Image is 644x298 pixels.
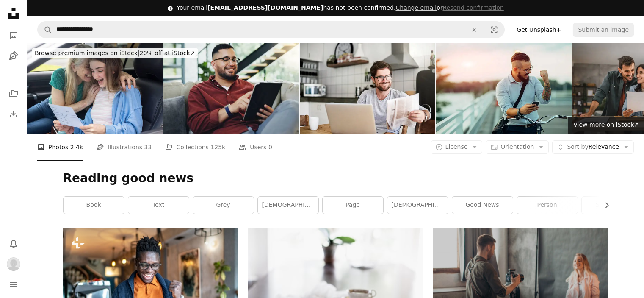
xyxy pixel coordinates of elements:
[552,140,634,154] button: Sort byRelevance
[5,256,22,273] button: Profile
[64,197,124,214] a: book
[395,4,503,11] span: or
[5,47,22,64] a: Illustrations
[5,27,22,44] a: Photos
[5,235,22,252] button: Notifications
[517,197,578,214] a: person
[431,140,483,154] button: License
[5,276,22,293] button: Menu
[452,197,513,214] a: good news
[7,257,20,271] img: Avatar of user Terri
[35,50,139,56] span: Browse premium images on iStock |
[436,43,572,134] img: Good Business News!
[27,43,163,134] img: Achieving Her Dream Grades
[484,22,504,38] button: Visual search
[258,197,318,214] a: [DEMOGRAPHIC_DATA]
[165,134,225,161] a: Collections 125k
[568,117,644,134] a: View more on iStock↗
[567,143,588,150] span: Sort by
[268,142,272,152] span: 0
[177,4,504,12] div: Your email has not been confirmed.
[395,4,437,11] a: Change email
[599,197,608,214] button: scroll list to the right
[128,197,189,214] a: text
[573,23,634,36] button: Submit an image
[442,4,503,12] button: Resend confirmation
[5,106,22,123] a: Download History
[35,50,195,56] span: 20% off at iStock ↗
[445,143,468,150] span: License
[163,43,299,134] img: Reading, glasses and happy man relax with tablet on sofa for social media, streaming and newslett...
[207,4,323,11] span: [EMAIL_ADDRESS][DOMAIN_NAME]
[567,143,619,151] span: Relevance
[63,171,608,186] h1: Reading good news
[582,197,642,214] a: spirituality
[144,142,152,152] span: 33
[210,142,225,152] span: 125k
[63,282,238,290] a: Handsome young man screaming and cheerfully pumping fist while reading good news over smart phone
[5,85,22,102] a: Collections
[500,143,534,150] span: Orientation
[97,134,152,161] a: Illustrations 33
[511,23,566,36] a: Get Unsplash+
[38,22,52,38] button: Search Unsplash
[300,43,435,134] img: The ways to stay updated are endless these days
[37,21,505,38] form: Find visuals sitewide
[27,43,203,64] a: Browse premium images on iStock|20% off at iStock↗
[486,140,549,154] button: Orientation
[465,22,484,38] button: Clear
[193,197,254,214] a: grey
[573,121,639,128] span: View more on iStock ↗
[387,197,448,214] a: [DEMOGRAPHIC_DATA]
[239,134,272,161] a: Users 0
[323,197,383,214] a: page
